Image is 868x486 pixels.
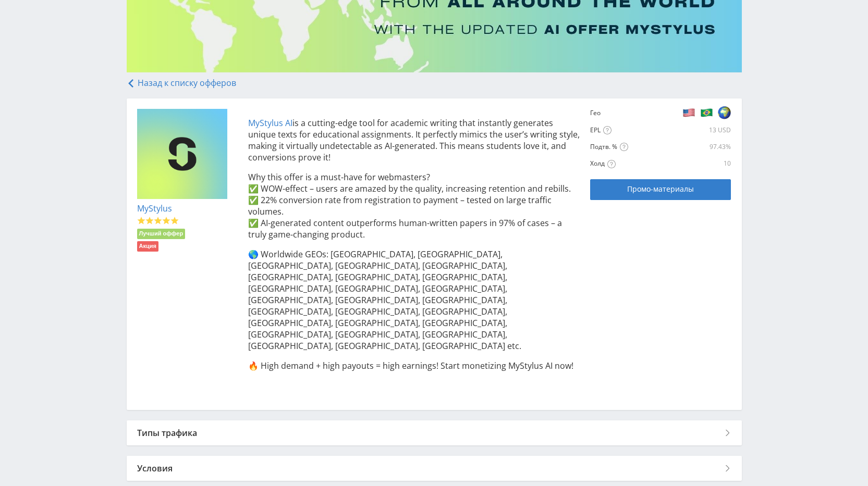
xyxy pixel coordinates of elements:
img: b2e5cb7c326a8f2fba0c03a72091f869.png [682,106,695,119]
img: f6d4d8a03f8825964ffc357a2a065abb.png [700,106,713,119]
div: 13 USD [626,126,731,134]
div: Условия [127,456,742,481]
p: 🔥 High demand + high payouts = high earnings! Start monetizing MyStylus AI now! [248,360,580,371]
div: 10 [686,159,731,168]
a: MyStylus [137,203,172,214]
li: Лучший оффер [137,229,186,239]
img: e836bfbd110e4da5150580c9a99ecb16.png [137,109,228,200]
img: 8ccb95d6cbc0ca5a259a7000f084d08e.png [718,106,731,119]
p: Why this offer is a must-have for webmasters? ✅ WOW-effect – users are amazed by the quality, inc... [248,171,580,240]
p: 🌎 Worldwide GEOs: [GEOGRAPHIC_DATA], [GEOGRAPHIC_DATA], [GEOGRAPHIC_DATA], [GEOGRAPHIC_DATA], [GE... [248,248,580,352]
a: Промо-материалы [590,179,731,200]
a: Назад к списку офферов [127,77,236,89]
div: 97.43% [686,143,731,151]
div: Холд [590,159,683,168]
span: Промо-материалы [627,185,694,193]
div: Типы трафика [127,420,742,445]
div: EPL [590,126,624,135]
div: Гео [590,109,624,117]
li: Акция [137,241,158,252]
div: Подтв. % [590,143,683,152]
p: is a cutting-edge tool for academic writing that instantly generates unique texts for educational... [248,117,580,163]
a: MyStylus AI [248,117,292,129]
